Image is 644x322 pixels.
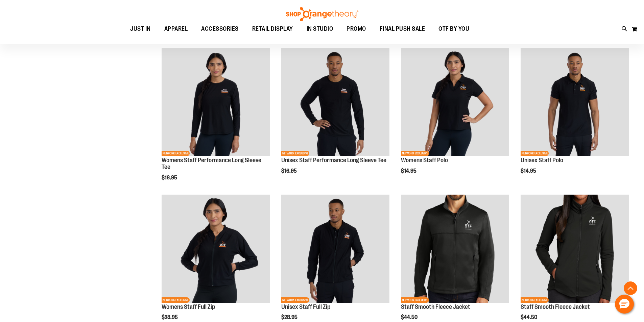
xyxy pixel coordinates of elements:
[162,297,190,303] span: NETWORK EXCLUSIVE
[281,303,330,310] a: Unisex Staff Full Zip
[162,151,190,156] span: NETWORK EXCLUSIVE
[245,21,300,37] a: RETAIL DISPLAY
[340,21,373,37] a: PROMO
[130,21,151,36] span: JUST IN
[521,297,549,303] span: NETWORK EXCLUSIVE
[123,21,158,37] a: JUST IN
[401,168,418,174] span: $14.95
[615,295,634,314] button: Hello, have a question? Let’s chat.
[162,195,270,303] img: Womens Staff Full Zip
[373,21,432,37] a: FINAL PUSH SALE
[401,303,470,310] a: Staff Smooth Fleece Jacket
[521,195,629,304] a: Product image for Smooth Fleece JacketNETWORK EXCLUSIVE
[347,21,366,36] span: PROMO
[401,48,509,157] a: Womens Staff PoloNETWORK EXCLUSIVE
[521,151,549,156] span: NETWORK EXCLUSIVE
[401,314,419,320] span: $44.50
[401,297,429,303] span: NETWORK EXCLUSIVE
[162,303,215,310] a: Womens Staff Full Zip
[162,157,261,170] a: Womens Staff Performance Long Sleeve Tee
[162,48,270,156] img: Womens Staff Performance Long Sleeve Tee
[281,48,389,156] img: Unisex Staff Performance Long Sleeve Tee
[281,168,298,174] span: $16.95
[201,21,239,36] span: ACCESSORIES
[158,45,273,198] div: product
[281,297,309,303] span: NETWORK EXCLUSIVE
[521,48,629,157] a: Unisex Staff PoloNETWORK EXCLUSIVE
[281,48,389,157] a: Unisex Staff Performance Long Sleeve TeeNETWORK EXCLUSIVE
[432,21,476,37] a: OTF BY YOU
[158,21,195,37] a: APPAREL
[281,314,299,320] span: $28.95
[521,168,537,174] span: $14.95
[380,21,425,36] span: FINAL PUSH SALE
[162,48,270,157] a: Womens Staff Performance Long Sleeve TeeNETWORK EXCLUSIVE
[521,314,538,320] span: $44.50
[162,175,178,181] span: $16.95
[401,195,509,304] a: Product image for Smooth Fleece JacketNETWORK EXCLUSIVE
[307,21,333,36] span: IN STUDIO
[281,151,309,156] span: NETWORK EXCLUSIVE
[194,21,245,37] a: ACCESSORIES
[162,195,270,304] a: Womens Staff Full ZipNETWORK EXCLUSIVE
[521,195,629,303] img: Product image for Smooth Fleece Jacket
[162,314,179,320] span: $28.95
[521,48,629,156] img: Unisex Staff Polo
[281,157,386,164] a: Unisex Staff Performance Long Sleeve Tee
[521,157,563,164] a: Unisex Staff Polo
[401,151,429,156] span: NETWORK EXCLUSIVE
[281,195,389,303] img: Unisex Staff Full Zip
[521,303,590,310] a: Staff Smooth Fleece Jacket
[438,21,469,36] span: OTF BY YOU
[401,195,509,303] img: Product image for Smooth Fleece Jacket
[401,48,509,156] img: Womens Staff Polo
[252,21,293,36] span: RETAIL DISPLAY
[164,21,188,36] span: APPAREL
[278,45,393,191] div: product
[300,21,340,36] a: IN STUDIO
[281,195,389,304] a: Unisex Staff Full ZipNETWORK EXCLUSIVE
[401,157,448,164] a: Womens Staff Polo
[398,45,512,191] div: product
[624,281,637,295] button: Back To Top
[285,7,359,21] img: Shop Orangetheory
[517,45,632,191] div: product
